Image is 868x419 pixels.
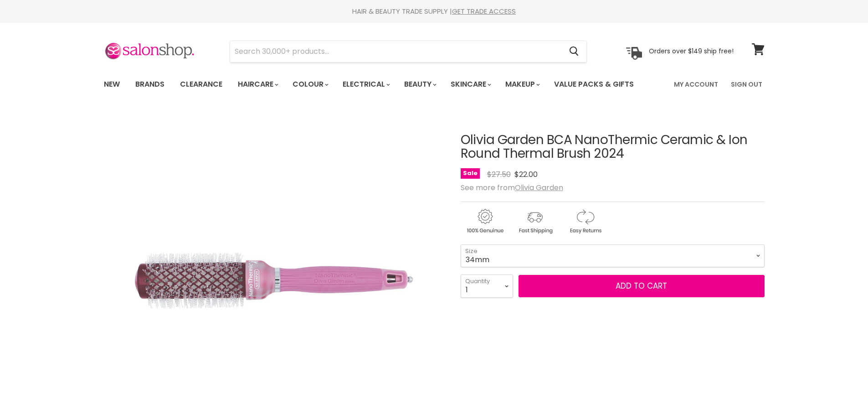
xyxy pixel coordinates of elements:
[92,7,776,16] div: HAIR & BEAUTY TRADE SUPPLY |
[562,41,586,62] button: Search
[561,207,609,235] img: returns.gif
[461,182,563,193] span: See more from
[173,75,229,94] a: Clearance
[461,274,513,297] select: Quantity
[487,169,511,180] span: $27.50
[336,75,395,94] a: Electrical
[519,275,765,298] button: Add to cart
[461,207,509,235] img: genuine.gif
[230,41,587,62] form: Product
[97,71,655,98] ul: Main menu
[725,75,768,94] a: Sign Out
[461,168,480,179] span: Sale
[97,75,127,94] a: New
[668,75,724,94] a: My Account
[397,75,442,94] a: Beauty
[128,75,171,94] a: Brands
[444,75,497,94] a: Skincare
[104,229,444,331] img: Olivia Garden BCA NanoThermic Ceramic & Ion Round Thermal Brush 2024
[616,280,667,291] span: Add to cart
[461,133,765,161] h1: Olivia Garden BCA NanoThermic Ceramic & Ion Round Thermal Brush 2024
[452,6,516,16] a: GET TRADE ACCESS
[511,207,559,235] img: shipping.gif
[547,75,641,94] a: Value Packs & Gifts
[230,41,562,62] input: Search
[498,75,545,94] a: Makeup
[649,47,734,55] p: Orders over $149 ship free!
[286,75,334,94] a: Colour
[92,71,776,98] nav: Main
[514,169,538,180] span: $22.00
[231,75,284,94] a: Haircare
[515,182,563,193] a: Olivia Garden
